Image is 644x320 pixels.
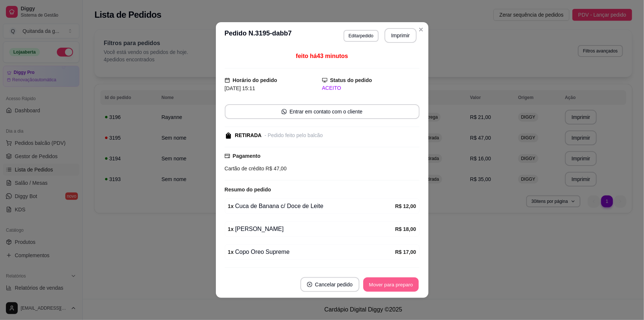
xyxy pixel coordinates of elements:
h3: Pedido N. 3195-dabb7 [225,28,292,43]
strong: 1 x [228,203,234,209]
button: Imprimir [385,28,417,43]
strong: Status do pedido [330,77,372,83]
strong: Pagamento [233,153,261,159]
strong: R$ 18,00 [395,226,416,232]
span: [DATE] 15:11 [225,85,255,91]
span: desktop [322,78,327,83]
strong: 1 x [228,249,234,255]
strong: 1 x [228,226,234,232]
div: ACEITO [322,84,420,92]
button: Editarpedido [344,30,379,42]
div: [PERSON_NAME] [228,225,395,234]
button: close-circleCancelar pedido [300,277,359,292]
span: Cartão de crédito [225,166,264,171]
div: - Pedido feito pelo balcão [265,132,323,139]
span: close-circle [307,282,312,287]
strong: R$ 12,00 [395,203,416,209]
div: Cuca de Banana c/ Doce de Leite [228,202,395,211]
button: Mover para preparo [363,278,419,292]
span: calendar [225,78,230,83]
span: whats-app [282,109,287,114]
div: RETIRADA [235,132,262,139]
strong: Horário do pedido [233,77,278,83]
strong: Resumo do pedido [225,187,271,193]
button: Close [415,24,427,35]
button: whats-appEntrar em contato com o cliente [225,104,420,119]
span: R$ 47,00 [264,166,287,171]
span: credit-card [225,153,230,159]
div: Copo Oreo Supreme [228,248,395,256]
strong: R$ 17,00 [395,249,416,255]
span: feito há 43 minutos [296,53,348,59]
